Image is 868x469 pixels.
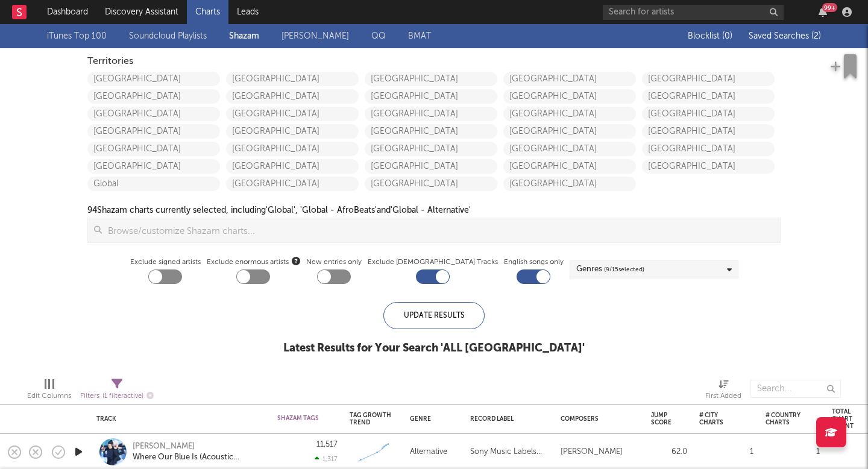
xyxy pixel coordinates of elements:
[651,412,671,426] div: Jump Score
[80,389,154,404] div: Filters
[642,107,775,121] a: [GEOGRAPHIC_DATA]
[365,107,497,121] a: [GEOGRAPHIC_DATA]
[226,159,359,174] a: [GEOGRAPHIC_DATA]
[705,389,741,403] div: First Added
[642,142,775,156] a: [GEOGRAPHIC_DATA]
[87,89,220,104] a: [GEOGRAPHIC_DATA]
[503,159,636,174] a: [GEOGRAPHIC_DATA]
[133,441,262,452] div: [PERSON_NAME]
[226,177,359,191] a: [GEOGRAPHIC_DATA]
[365,124,497,139] a: [GEOGRAPHIC_DATA]
[226,107,359,121] a: [GEOGRAPHIC_DATA]
[283,341,585,356] div: Latest Results for Your Search ' ALL [GEOGRAPHIC_DATA] '
[604,262,644,277] span: ( 9 / 15 selected)
[561,415,633,423] div: Composers
[102,218,780,242] input: Browse/customize Shazam charts...
[87,124,220,139] a: [GEOGRAPHIC_DATA]
[27,374,71,409] div: Edit Columns
[371,29,386,43] a: QQ
[87,177,220,191] a: Global
[470,415,542,423] div: Record Label
[811,32,821,40] span: ( 2 )
[603,5,784,20] input: Search for artists
[27,389,71,403] div: Edit Columns
[766,412,802,426] div: # Country Charts
[504,255,564,269] label: English songs only
[368,255,498,269] label: Exclude [DEMOGRAPHIC_DATA] Tracks
[642,89,775,104] a: [GEOGRAPHIC_DATA]
[642,159,775,174] a: [GEOGRAPHIC_DATA]
[87,72,220,86] a: [GEOGRAPHIC_DATA]
[749,32,821,40] span: Saved Searches
[503,124,636,139] a: [GEOGRAPHIC_DATA]
[642,72,775,86] a: [GEOGRAPHIC_DATA]
[226,142,359,156] a: [GEOGRAPHIC_DATA]
[350,412,392,426] div: Tag Growth Trend
[316,441,338,449] div: 11,517
[306,255,362,269] label: New entries only
[766,445,820,459] div: 1
[365,177,497,191] a: [GEOGRAPHIC_DATA]
[383,302,485,329] div: Update Results
[80,374,154,409] div: Filters(1 filter active)
[87,142,220,156] a: [GEOGRAPHIC_DATA]
[102,393,143,400] span: ( 1 filter active)
[133,452,262,463] div: Where Our Blue Is (Acoustic version)
[503,107,636,121] a: [GEOGRAPHIC_DATA]
[642,124,775,139] a: [GEOGRAPHIC_DATA]
[699,445,753,459] div: 1
[561,445,623,459] div: [PERSON_NAME]
[688,32,732,40] span: Blocklist
[503,177,636,191] a: [GEOGRAPHIC_DATA]
[129,29,207,43] a: Soundcloud Playlists
[281,29,349,43] a: [PERSON_NAME]
[87,107,220,121] a: [GEOGRAPHIC_DATA]
[133,441,262,463] a: [PERSON_NAME]Where Our Blue Is (Acoustic version)
[410,445,447,459] div: Alternative
[651,445,687,459] div: 62.0
[722,32,732,40] span: ( 0 )
[365,159,497,174] a: [GEOGRAPHIC_DATA]
[470,445,549,459] div: Sony Music Labels Inc.
[819,7,827,17] button: 99+
[750,380,841,398] input: Search...
[87,203,471,218] div: 94 Shazam charts currently selected, including 'Global', 'Global - AfroBeats' and 'Global - Alter...
[699,412,735,426] div: # City Charts
[87,159,220,174] a: [GEOGRAPHIC_DATA]
[365,142,497,156] a: [GEOGRAPHIC_DATA]
[408,29,431,43] a: BMAT
[277,415,319,422] div: Shazam Tags
[705,374,741,409] div: First Added
[226,72,359,86] a: [GEOGRAPHIC_DATA]
[503,89,636,104] a: [GEOGRAPHIC_DATA]
[832,408,868,430] div: Total Chart Count
[576,262,644,277] div: Genres
[503,72,636,86] a: [GEOGRAPHIC_DATA]
[410,415,452,423] div: Genre
[822,3,837,12] div: 99 +
[315,455,338,463] div: 1,317
[365,89,497,104] a: [GEOGRAPHIC_DATA]
[292,255,300,266] button: Exclude enormous artists
[130,255,201,269] label: Exclude signed artists
[207,255,300,269] span: Exclude enormous artists
[226,89,359,104] a: [GEOGRAPHIC_DATA]
[87,54,781,69] div: Territories
[745,31,821,41] button: Saved Searches (2)
[96,415,259,423] div: Track
[226,124,359,139] a: [GEOGRAPHIC_DATA]
[47,29,107,43] a: iTunes Top 100
[365,72,497,86] a: [GEOGRAPHIC_DATA]
[503,142,636,156] a: [GEOGRAPHIC_DATA]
